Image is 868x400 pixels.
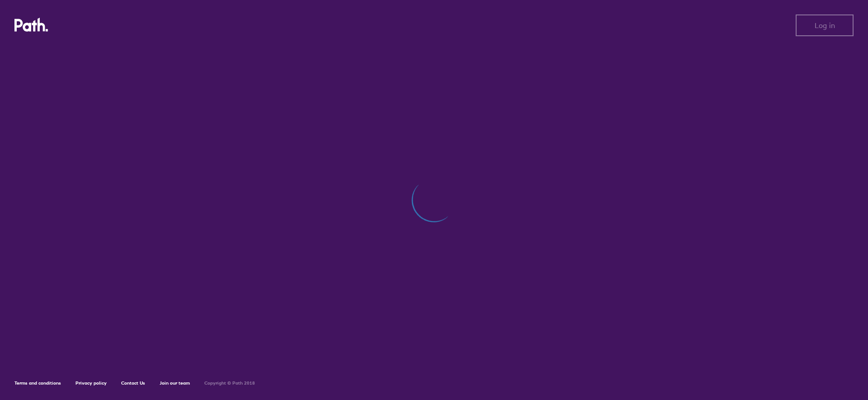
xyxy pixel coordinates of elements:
a: Terms and conditions [14,380,61,386]
a: Join our team [160,380,190,386]
a: Contact Us [121,380,145,386]
button: Log in [796,14,854,36]
h6: Copyright © Path 2018 [204,381,255,386]
a: Privacy policy [75,380,107,386]
span: Log in [815,21,835,29]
